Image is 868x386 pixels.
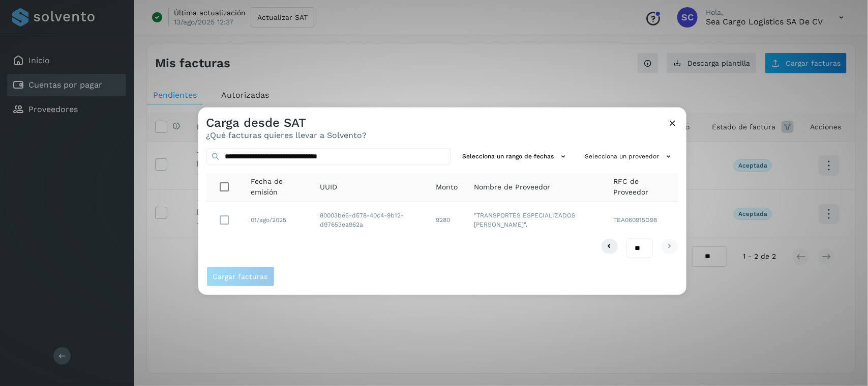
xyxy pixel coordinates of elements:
span: RFC de Proveedor [613,176,670,198]
p: ¿Qué facturas quieres llevar a Solvento? [206,130,367,140]
td: 9280 [428,202,466,238]
span: Monto [436,182,458,192]
h3: Carga desde SAT [206,116,367,130]
span: UUID [320,182,338,192]
span: Nombre de Proveedor [474,182,550,192]
button: Cargar facturas [206,266,275,287]
td: 80003be5-d578-40c4-9b12-d97653ea962a [312,202,428,238]
span: Fecha de emisión [251,176,304,198]
button: Selecciona un proveedor [581,148,678,165]
td: 01/ago/2025 [243,202,312,238]
td: "TRANSPORTES ESPECIALIZADOS [PERSON_NAME]", [466,202,605,238]
span: Cargar facturas [213,273,268,280]
button: Selecciona un rango de fechas [459,148,573,165]
td: TEA060915D98 [605,202,678,238]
